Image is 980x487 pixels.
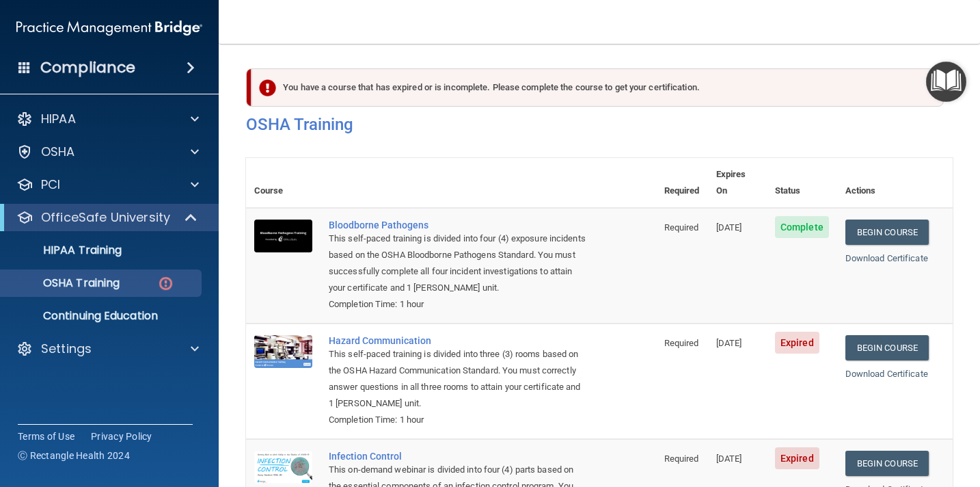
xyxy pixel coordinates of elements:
[329,231,588,296] div: This self-paced training is divided into four (4) exposure incidents based on the OSHA Bloodborne...
[837,158,953,208] th: Actions
[259,79,276,96] img: exclamation-circle-solid-danger.72ef9ffc.png
[329,220,588,231] a: Bloodborne Pathogens
[664,453,699,464] span: Required
[708,158,767,208] th: Expires On
[18,430,74,443] a: Terms of Use
[329,346,588,412] div: This self-paced training is divided into three (3) rooms based on the OSHA Hazard Communication S...
[16,14,202,42] img: PMB logo
[664,338,699,348] span: Required
[664,222,699,233] span: Required
[845,220,929,245] a: Begin Course
[329,412,588,428] div: Completion Time: 1 hour
[716,453,742,464] span: [DATE]
[656,158,708,208] th: Required
[9,276,120,290] p: OSHA Training
[329,296,588,313] div: Completion Time: 1 hour
[767,158,837,208] th: Status
[246,158,321,208] th: Course
[40,58,135,77] h4: Compliance
[775,216,829,238] span: Complete
[9,243,122,257] p: HIPAA Training
[16,111,199,127] a: HIPAA
[41,176,60,193] p: PCI
[716,222,742,233] span: [DATE]
[9,309,195,323] p: Continuing Education
[845,335,929,360] a: Begin Course
[41,111,76,127] p: HIPAA
[329,451,588,462] a: Infection Control
[775,447,819,469] span: Expired
[926,62,966,102] button: Open Resource Center
[16,176,199,193] a: PCI
[246,115,953,134] h4: OSHA Training
[845,369,928,379] a: Download Certificate
[18,449,130,462] span: Ⓒ Rectangle Health 2024
[775,332,819,354] span: Expired
[845,451,929,476] a: Begin Course
[41,341,92,357] p: Settings
[16,341,199,357] a: Settings
[16,209,198,226] a: OfficeSafe University
[845,253,928,263] a: Download Certificate
[716,338,742,348] span: [DATE]
[16,144,199,160] a: OSHA
[91,430,152,443] a: Privacy Policy
[41,209,170,226] p: OfficeSafe University
[251,68,944,107] div: You have a course that has expired or is incomplete. Please complete the course to get your certi...
[157,275,174,292] img: danger-circle.6113f641.png
[329,335,588,346] a: Hazard Communication
[41,144,75,160] p: OSHA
